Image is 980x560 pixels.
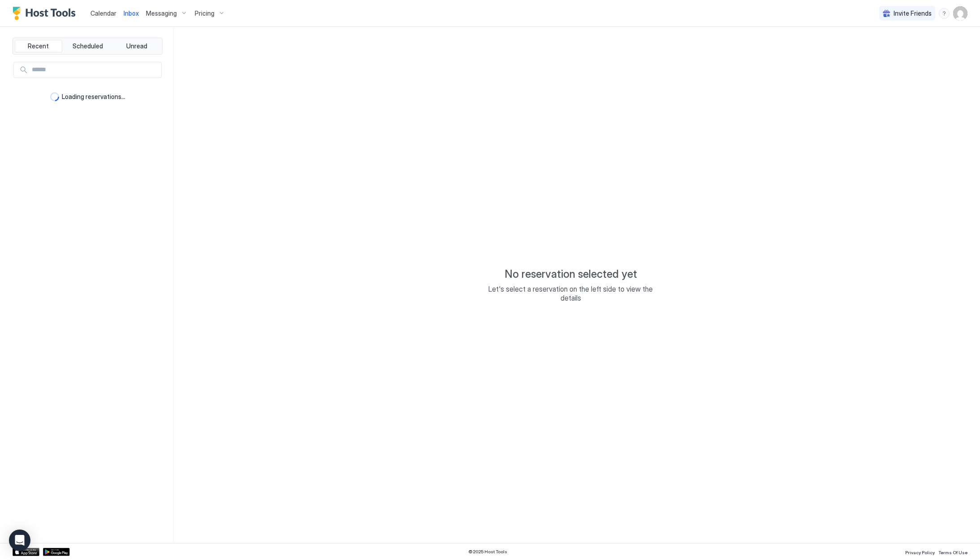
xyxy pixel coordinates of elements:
[939,8,950,19] div: menu
[50,92,59,101] div: loading
[90,9,116,17] span: Calendar
[146,9,177,17] span: Messaging
[905,550,935,555] span: Privacy Policy
[468,549,507,555] span: © 2025 Host Tools
[938,547,967,556] a: Terms Of Use
[894,9,932,17] span: Invite Friends
[9,530,30,551] div: Open Intercom Messenger
[15,40,62,52] button: Recent
[62,93,125,101] span: Loading reservations...
[126,42,147,50] span: Unread
[64,40,111,52] button: Scheduled
[13,548,39,556] a: App Store
[28,42,49,50] span: Recent
[73,42,103,50] span: Scheduled
[481,284,660,302] span: Let's select a reservation on the left side to view the details
[505,267,637,281] span: No reservation selected yet
[905,547,935,556] a: Privacy Policy
[13,38,163,55] div: tab-group
[43,548,70,556] a: Google Play Store
[938,550,967,555] span: Terms Of Use
[124,9,139,18] a: Inbox
[113,40,160,52] button: Unread
[124,9,139,17] span: Inbox
[953,6,967,21] div: User profile
[28,62,161,78] input: Input Field
[90,9,116,18] a: Calendar
[195,9,214,17] span: Pricing
[13,7,80,20] a: Host Tools Logo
